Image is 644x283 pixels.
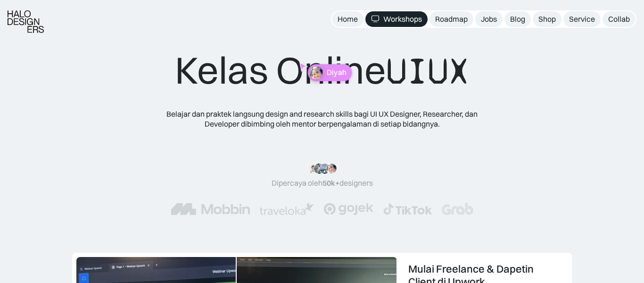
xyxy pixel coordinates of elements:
[504,11,531,27] a: Blog
[608,14,630,24] div: Collab
[538,14,556,24] div: Shop
[603,11,636,27] a: Collab
[429,11,473,27] a: Roadmap
[338,14,358,24] div: Home
[272,178,373,188] div: Dipercaya oleh designers
[563,11,601,27] a: Service
[365,11,428,27] a: Workshops
[475,11,503,27] a: Jobs
[332,11,363,27] a: Home
[322,178,339,188] span: 50k+
[481,14,497,24] div: Jobs
[569,14,595,24] div: Service
[383,14,422,24] div: Workshops
[435,14,468,24] div: Roadmap
[510,14,525,24] div: Blog
[152,109,492,129] div: Belajar dan praktek langsung design and research skills bagi UI UX Designer, Researcher, dan Deve...
[386,49,469,94] span: UIUX
[327,68,347,77] p: Diyah
[533,11,561,27] a: Shop
[175,47,469,94] div: Kelas Online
